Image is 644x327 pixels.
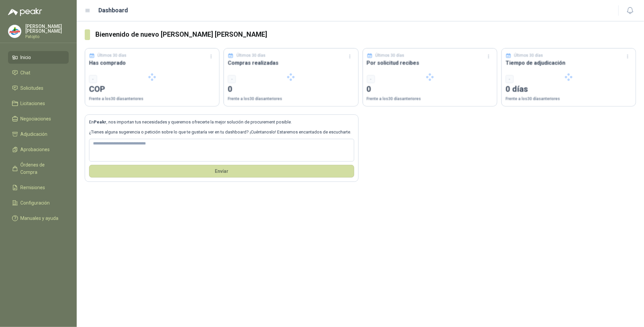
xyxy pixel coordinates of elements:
[8,181,69,194] a: Remisiones
[21,54,31,61] span: Inicio
[8,197,69,209] a: Configuración
[8,82,69,94] a: Solicitudes
[21,100,45,107] span: Licitaciones
[21,146,50,153] span: Aprobaciones
[25,35,69,39] p: Patojito
[8,143,69,156] a: Aprobaciones
[21,84,44,92] span: Solicitudes
[89,119,354,125] p: En , nos importan tus necesidades y queremos ofrecerte la mejor solución de procurement posible.
[99,6,128,15] h1: Dashboard
[8,66,69,79] a: Chat
[21,199,50,207] span: Configuración
[94,119,106,124] b: Peakr
[89,165,354,178] button: Envíar
[8,51,69,64] a: Inicio
[21,184,45,191] span: Remisiones
[8,112,69,125] a: Negociaciones
[21,215,59,222] span: Manuales y ayuda
[89,129,354,135] p: ¿Tienes alguna sugerencia o petición sobre lo que te gustaría ver en tu dashboard? ¡Cuéntanoslo! ...
[21,130,48,138] span: Adjudicación
[21,69,31,76] span: Chat
[8,158,69,179] a: Órdenes de Compra
[21,161,62,176] span: Órdenes de Compra
[8,97,69,110] a: Licitaciones
[8,25,21,38] img: Company Logo
[21,115,51,122] span: Negociaciones
[8,8,42,16] img: Logo peakr
[8,128,69,140] a: Adjudicación
[8,212,69,225] a: Manuales y ayuda
[95,29,636,40] h3: Bienvenido de nuevo [PERSON_NAME] [PERSON_NAME]
[25,24,69,33] p: [PERSON_NAME] [PERSON_NAME]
